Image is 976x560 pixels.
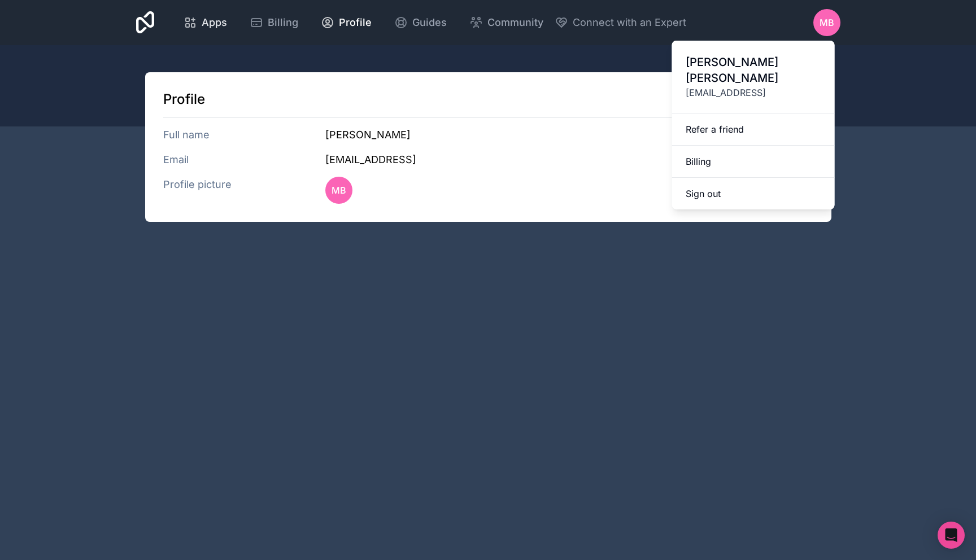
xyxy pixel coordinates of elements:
h3: Full name [163,127,326,143]
a: Refer a friend [672,113,835,146]
h3: Email [163,152,326,168]
a: Profile [312,10,381,35]
span: Billing [268,15,298,30]
span: [EMAIL_ADDRESS] [686,86,821,99]
span: Connect with an Expert [573,15,686,30]
a: Billing [241,10,307,35]
span: Apps [202,15,227,30]
a: Guides [385,10,456,35]
span: [PERSON_NAME] [PERSON_NAME] [686,54,821,86]
button: Connect with an Expert [555,15,686,30]
span: Profile [339,15,372,30]
span: MB [332,183,346,197]
h3: Profile picture [163,177,326,204]
div: Open Intercom Messenger [938,522,965,549]
a: Apps [175,10,236,35]
span: Community [487,15,543,30]
span: Guides [412,15,447,30]
a: Community [460,10,552,35]
h1: Profile [163,90,813,108]
span: MB [820,16,834,29]
h3: [EMAIL_ADDRESS] [325,152,813,168]
a: Billing [672,146,835,178]
h3: [PERSON_NAME] [325,127,813,143]
button: Sign out [672,178,835,209]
